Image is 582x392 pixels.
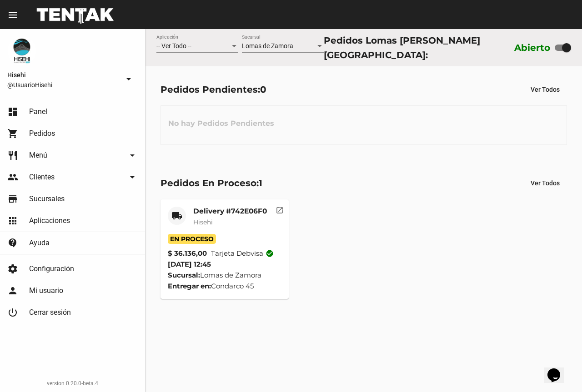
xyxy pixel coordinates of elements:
mat-icon: restaurant [7,150,18,161]
span: Ayuda [29,238,50,248]
span: Clientes [29,173,55,182]
mat-icon: menu [7,10,18,20]
div: version 0.20.0-beta.4 [7,379,138,388]
span: @UsuarioHisehi [7,80,120,89]
iframe: chat widget [544,356,573,383]
mat-icon: arrow_drop_down [127,150,138,161]
button: Ver Todos [523,175,567,191]
mat-icon: person [7,285,18,296]
mat-icon: check_circle [266,249,274,258]
mat-icon: store [7,194,18,204]
mat-icon: arrow_drop_down [127,172,138,183]
span: Menú [29,151,47,160]
label: Abierto [514,40,551,55]
span: 0 [260,84,266,95]
mat-icon: local_shipping [171,210,182,221]
span: Ver Todos [531,179,560,187]
img: b10aa081-330c-4927-a74e-08896fa80e0a.jpg [7,36,36,65]
strong: Entregar en: [168,282,211,290]
span: [DATE] 12:45 [168,260,211,268]
span: Aplicaciones [29,216,70,225]
span: En Proceso [168,234,216,244]
div: Pedidos Pendientes: [161,82,266,97]
mat-icon: open_in_new [276,205,284,213]
span: Hisehi [7,69,120,80]
span: Configuración [29,264,74,273]
mat-icon: shopping_cart [7,128,18,139]
span: -- Ver Todo -- [156,42,191,50]
mat-icon: contact_support [7,238,18,248]
span: 1 [259,178,262,189]
mat-icon: people [7,172,18,183]
div: Condarco 45 [168,281,282,292]
mat-icon: power_settings_new [7,307,18,318]
div: Pedidos Lomas [PERSON_NAME][GEOGRAPHIC_DATA]: [324,33,510,62]
h3: No hay Pedidos Pendientes [161,110,281,137]
span: Ver Todos [531,86,560,93]
span: Pedidos [29,129,55,138]
mat-icon: dashboard [7,106,18,117]
span: Lomas de Zamora [242,42,293,50]
mat-card-title: Delivery #742E06F0 [193,207,267,216]
span: Sucursales [29,194,65,203]
div: Lomas de Zamora [168,270,282,281]
strong: Sucursal: [168,271,200,279]
strong: $ 36.136,00 [168,248,207,259]
span: Cerrar sesión [29,308,71,317]
mat-icon: arrow_drop_down [123,74,134,84]
button: Ver Todos [523,81,567,98]
mat-icon: settings [7,263,18,274]
span: Mi usuario [29,286,63,295]
div: Pedidos En Proceso: [161,176,262,190]
span: Hisehi [193,218,213,226]
span: Tarjeta debvisa [211,248,274,259]
mat-icon: apps [7,215,18,226]
span: Panel [29,107,47,116]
